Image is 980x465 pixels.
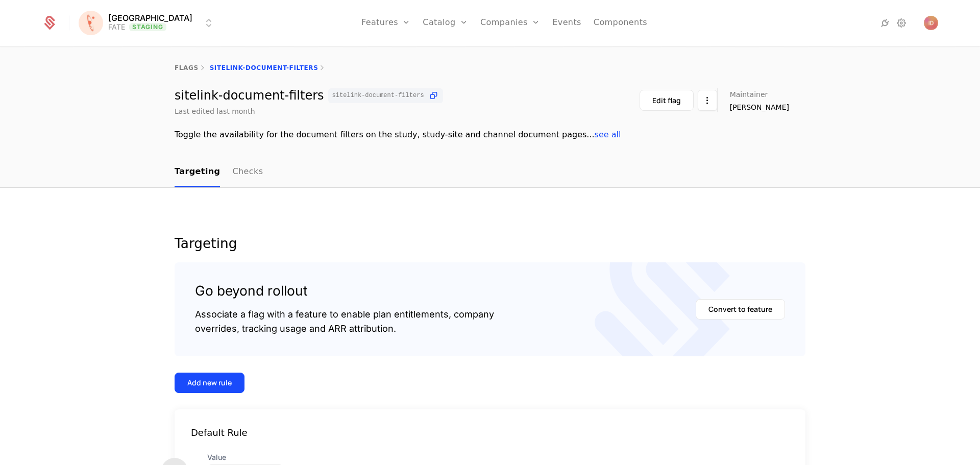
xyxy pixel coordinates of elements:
[82,12,215,34] button: Select environment
[175,157,220,187] a: Targeting
[924,16,938,30] img: Igor Dević
[175,157,263,187] ul: Choose Sub Page
[924,16,938,30] button: Open user button
[879,17,891,29] a: Integrations
[79,11,103,35] img: Florence
[175,106,255,116] div: Last edited last month
[232,157,263,187] a: Checks
[195,307,494,336] div: Associate a flag with a feature to enable plan entitlements, company overrides, tracking usage an...
[108,22,125,32] div: FATE
[332,92,424,99] span: sitelink-document-filters
[108,14,192,22] span: [GEOGRAPHIC_DATA]
[175,129,805,141] div: Toggle the availability for the document filters on the study, study-site and channel document pa...
[187,378,232,388] div: Add new rule
[175,88,443,103] div: sitelink-document-filters
[730,91,768,98] span: Maintainer
[207,452,283,462] span: Value
[175,157,805,187] nav: Main
[175,426,805,440] div: Default Rule
[895,17,908,29] a: Settings
[652,95,681,106] div: Edit flag
[640,90,694,111] button: Edit flag
[175,64,199,71] a: flags
[175,237,805,250] div: Targeting
[175,373,244,393] button: Add new rule
[696,299,785,320] button: Convert to feature
[129,23,166,31] span: Staging
[195,283,494,299] div: Go beyond rollout
[595,130,621,139] span: see all
[698,90,717,111] button: Select action
[730,102,789,112] span: [PERSON_NAME]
